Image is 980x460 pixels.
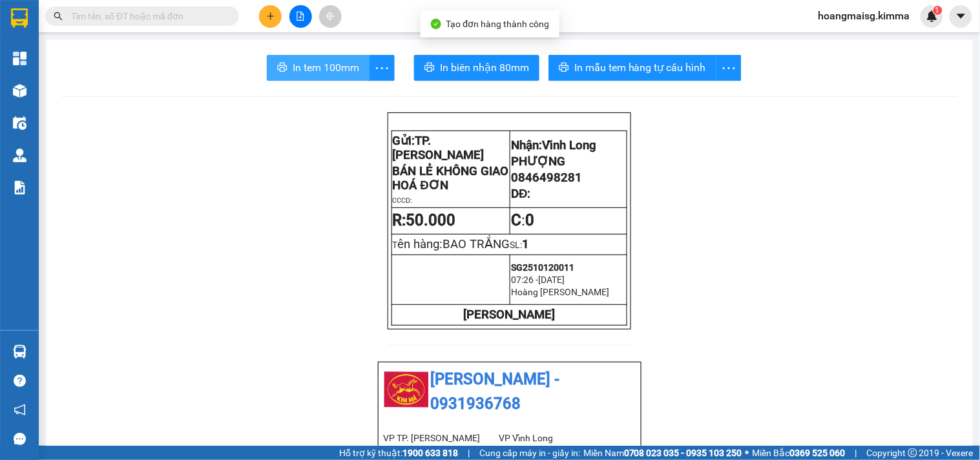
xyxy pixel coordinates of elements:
span: notification [14,404,26,416]
span: plus [266,12,275,21]
span: Cung cấp máy in - giấy in: [479,446,580,460]
input: Tìm tên, số ĐT hoặc mã đơn [71,9,224,23]
span: : [511,211,534,229]
button: printerIn tem 100mm [267,55,370,81]
img: solution-icon [13,181,26,194]
span: [DATE] [538,275,565,285]
img: warehouse-icon [13,345,26,359]
span: hoangmaisg.kimma [808,8,921,24]
span: ⚪️ [745,450,749,455]
img: logo-vxr [11,8,28,28]
sup: 1 [933,6,943,15]
span: question-circle [14,375,26,387]
img: warehouse-icon [13,116,26,130]
strong: C [511,211,521,229]
span: Vĩnh Long [542,138,596,152]
span: Gửi: [393,134,485,162]
span: search [54,12,63,21]
img: warehouse-icon [13,149,26,162]
span: Nhận: [511,138,596,152]
span: copyright [908,448,917,457]
strong: R: [393,211,456,229]
button: file-add [289,5,312,28]
span: CCCD: [393,196,413,205]
button: aim [319,5,342,28]
li: [PERSON_NAME] - 0931936768 [384,368,636,416]
span: caret-down [955,10,967,22]
span: 50.000 [406,211,456,229]
span: TP. [PERSON_NAME] [393,134,485,162]
button: more [716,55,742,81]
span: In biên nhận 80mm [440,59,529,76]
span: | [468,446,470,460]
span: SL: [510,240,523,250]
span: Hoàng [PERSON_NAME] [511,287,609,297]
span: 0846498281 [511,171,582,185]
span: aim [326,12,335,21]
img: logo.jpg [384,368,429,413]
span: BAO TRẮNG [443,237,510,251]
span: 0 [525,211,534,229]
button: printerIn mẫu tem hàng tự cấu hình [548,55,716,81]
span: printer [277,62,287,74]
strong: 0369 525 060 [790,448,846,458]
strong: 1900 633 818 [402,448,458,458]
span: 07:26 - [511,275,538,285]
span: message [14,433,26,445]
span: Miền Bắc [753,446,846,460]
button: plus [259,5,282,28]
img: dashboard-icon [13,52,26,65]
strong: 0708 023 035 - 0935 103 250 [624,448,742,458]
span: check-circle [431,19,441,29]
span: 1 [523,237,530,251]
span: Miền Nam [583,446,742,460]
span: T [393,240,510,250]
span: more [716,60,741,76]
span: PHƯỢNG [511,154,565,169]
span: ên hàng: [398,237,510,251]
span: printer [559,62,569,74]
span: SG2510120011 [511,262,574,273]
span: Tạo đơn hàng thành công [446,19,550,29]
span: In tem 100mm [293,59,359,76]
span: printer [424,62,435,74]
span: more [370,60,394,76]
span: BÁN LẺ KHÔNG GIAO HOÁ ĐƠN [393,164,509,193]
span: Hỗ trợ kỹ thuật: [339,446,458,460]
span: | [855,446,857,460]
img: logo [393,275,421,286]
span: file-add [296,12,305,21]
li: VP TP. [PERSON_NAME] [384,431,499,445]
img: warehouse-icon [13,84,26,98]
button: caret-down [950,5,972,28]
button: more [369,55,395,81]
span: DĐ: [511,187,530,201]
img: icon-new-feature [926,10,938,22]
li: VP Vĩnh Long [499,431,614,445]
button: printerIn biên nhận 80mm [414,55,539,81]
strong: [PERSON_NAME] [464,308,556,322]
span: 1 [935,6,940,15]
span: In mẫu tem hàng tự cấu hình [574,59,706,76]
